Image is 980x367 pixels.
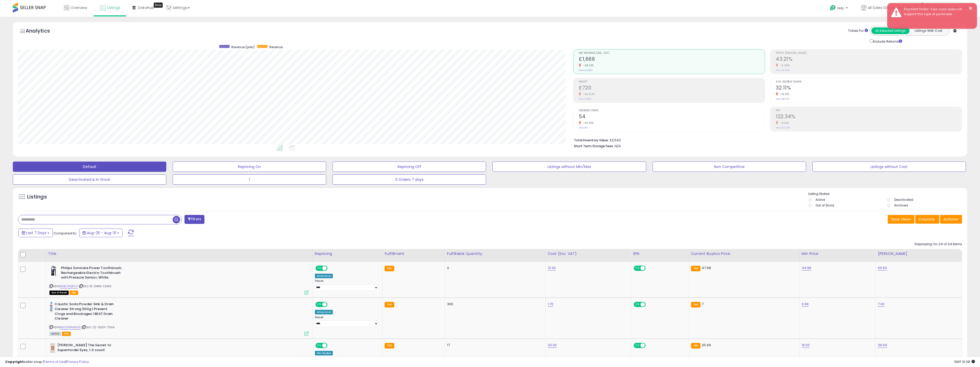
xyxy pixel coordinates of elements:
div: 0 [447,266,542,270]
img: 31MXyqmy-5L._SL40_.jpg [49,343,56,353]
h5: Listings [27,193,47,201]
b: Caustic Soda Powder Sink & Drain Cleaner Strong 500g | Prevent Clogs and Blockages | BEST Drain C... [55,302,117,322]
div: Preset: [315,316,378,327]
a: 31.30 [548,265,556,271]
button: Last 7 Days [18,229,53,237]
button: Non Competitive [653,162,806,172]
small: FBA [385,302,394,308]
div: [PERSON_NAME] [878,251,960,256]
span: Avg. Buybox Share [776,81,962,83]
div: Win BuyBox [315,351,333,355]
small: FBA [691,343,700,349]
span: OFF [645,302,653,307]
span: ROI [776,109,962,112]
span: Overview [70,5,87,10]
button: Repricing On [173,162,326,172]
i: Get Help [830,5,836,11]
h2: 43.21% [776,56,962,63]
div: Cost (Exc. VAT) [548,251,629,256]
small: -5.98% [778,64,790,67]
small: -8.19% [778,121,789,125]
span: ON [316,266,322,271]
span: Compared to: [54,231,77,236]
span: Last 7 Days [26,230,46,235]
label: Archived [894,203,908,207]
span: Revenue (prev) [231,45,255,49]
div: Repricing [315,251,380,256]
span: OFF [327,302,335,307]
h2: £720 [579,85,765,92]
a: 19.00 [802,343,810,348]
b: [PERSON_NAME] The Secret to Supermodel Eyes, 1.0 count [57,343,120,354]
a: B0CGP3MWN5 [60,325,81,330]
span: DataHub [138,5,154,10]
button: Filters [184,215,204,224]
small: FBA [691,302,700,308]
span: Help [837,6,844,10]
a: 69.90 [878,265,887,271]
p: Listing States: [808,192,967,196]
span: All listings currently available for purchase on Amazon [49,332,61,336]
li: £2,542 [574,137,958,143]
span: ON [316,343,322,348]
h2: £1,666 [579,56,765,63]
a: 44.99 [802,265,811,271]
span: ON [316,302,322,307]
span: OFF [645,343,653,348]
small: FBA [385,343,394,349]
button: Aug-25 - Aug-31 [79,229,122,237]
span: 2025-09-8 10:08 GMT [954,359,975,364]
span: Columns [919,217,935,222]
label: Out of Stock [816,203,834,207]
span: All listings that are currently out of stock and unavailable for purchase on Amazon [49,291,69,295]
span: FBA [69,291,78,295]
span: OFF [327,343,335,348]
small: -50.91% [581,121,594,125]
span: Listings [107,5,120,10]
div: 300 [447,302,542,306]
button: Listings without Min/Max [492,162,646,172]
span: Revenue [269,45,283,49]
div: Tooltip anchor [154,3,163,8]
div: seller snap | | [5,360,89,364]
span: 25.99 [702,343,711,348]
small: Prev: £1,823 [579,97,591,101]
button: × [968,5,973,12]
div: Displaying 1 to 24 of 24 items [915,242,962,247]
a: 39.99 [878,343,887,348]
h2: 54 [579,114,765,121]
div: Include Returns [866,38,908,44]
span: Profit [579,81,765,83]
span: | SKU: 2Z-930Y-7GVA [81,325,115,329]
button: Listings With Cost [909,27,947,34]
b: Short Term Storage Fees: [574,144,614,148]
button: Default [13,162,166,172]
a: 1.70 [548,302,554,307]
span: ON [634,266,641,271]
a: Help [826,1,853,17]
small: -16.31% [778,92,790,96]
span: Ordered Items [579,109,765,112]
button: All Selected Listings [871,27,910,34]
button: Listings without Cost [812,162,966,172]
div: Fulfillment [385,251,443,256]
span: | SKU: 15-O4R9-SSWS [79,284,111,288]
span: Profit [PERSON_NAME] [776,52,962,55]
small: FBA [691,266,700,271]
label: Deactivated [894,197,913,202]
a: B0BL5PQRDZ [60,284,78,289]
img: 41++mSM6fIL._SL40_.jpg [49,266,60,276]
a: 6.99 [802,302,809,307]
h5: Analytics [26,27,60,36]
div: Amazon AI [315,274,333,278]
span: OFF [645,266,653,271]
button: 1 [173,174,326,185]
span: Aug-25 - Aug-31 [87,230,116,235]
small: -58.01% [581,64,594,67]
span: ON [634,302,641,307]
img: 31PNdacc3hL._SL40_.jpg [49,302,53,312]
div: Totals For [848,28,868,33]
h2: 32.11% [776,85,962,92]
small: FBA [385,266,394,271]
button: Actions [940,215,962,224]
